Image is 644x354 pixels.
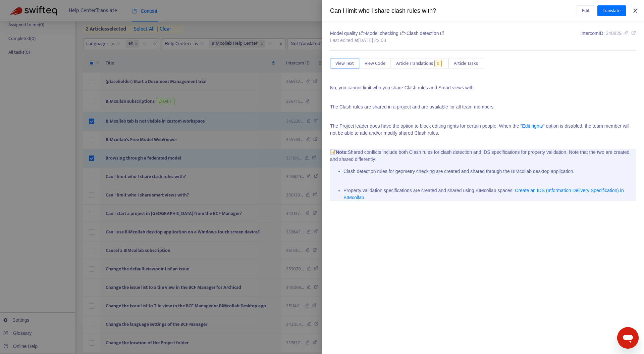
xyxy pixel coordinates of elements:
p: The Project leader does have the option to block editing rights for certain people. When the " " ... [330,123,636,144]
p: 📝 Shared conflicts include both Clash rules for clash detection and IDS specifications for proper... [330,149,636,163]
span: 340829 [606,31,622,36]
button: Translate [597,5,626,16]
iframe: Button to launch messaging window, conversation in progress [617,327,639,349]
span: View Text [335,60,354,67]
a: Edit rights [522,123,543,129]
span: View Code [365,60,385,67]
p: Clash detection rules for geometry checking are created and shared through the BIMcollab desktop ... [343,168,636,182]
span: Article Tasks [454,60,478,67]
button: Close [631,8,640,14]
span: Model quality > [330,31,366,36]
span: Article Translations [396,60,433,67]
button: Edit [577,5,595,16]
span: Model checking > [366,31,407,36]
span: 0 [434,60,442,67]
div: Last edited at [DATE] 22:03 [330,37,444,44]
a: Create an IDS (Information Delivery Specification) in BIMcollab [343,188,624,200]
button: Article Translations0 [391,58,448,69]
p: No, you cannot limit who you share Clash rules and Smart views with. ​ [330,84,636,98]
span: Clash detection [407,31,444,36]
button: Article Tasks [448,58,483,69]
button: View Text [330,58,359,69]
div: Can I limit who I share clash rules with? [330,6,577,15]
span: close [633,8,638,13]
span: Translate [603,7,621,14]
p: The Clash rules are shared in a project and are available for all team members. ​ [330,103,636,118]
p: Property validation specifications are created and shared using BIMcollab spaces: ​ [343,187,636,201]
span: Edit [582,7,590,14]
b: Note: [336,149,348,155]
div: Intercom ID: [580,30,636,44]
button: View Code [359,58,391,69]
